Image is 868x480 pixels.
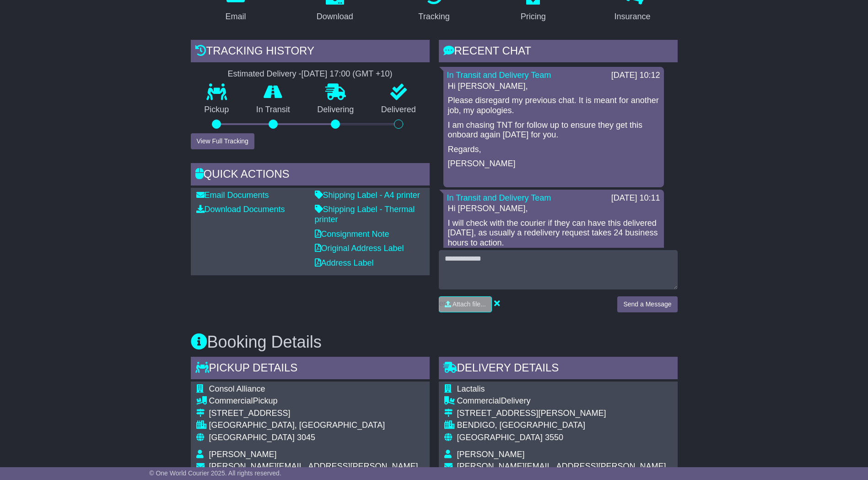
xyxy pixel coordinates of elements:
p: Hi [PERSON_NAME], [448,204,659,214]
div: [DATE] 10:12 [611,71,660,81]
span: Consol Alliance [209,384,265,393]
span: 3045 [297,433,315,442]
a: In Transit and Delivery Team [447,71,551,80]
p: Regards, [448,145,659,155]
div: Download [317,11,353,23]
a: Download Documents [196,205,285,214]
div: Tracking [418,11,449,23]
a: Address Label [315,258,374,267]
p: In Transit [243,105,304,115]
p: Hi [PERSON_NAME], [448,82,659,92]
span: [GEOGRAPHIC_DATA] [209,433,295,442]
div: Pickup [209,396,424,406]
div: Delivery Details [439,357,678,382]
div: RECENT CHAT [439,40,678,65]
p: Please disregard my previous chat. It is meant for another job, my apologies. [448,96,659,115]
div: [DATE] 10:11 [611,193,660,203]
a: Consignment Note [315,229,389,239]
button: Send a Message [617,296,677,312]
div: Pricing [521,11,546,23]
div: [DATE] 17:00 (GMT +10) [302,69,393,79]
span: Commercial [209,396,253,405]
p: I will check with the courier if they can have this delivered [DATE], as usually a redelivery req... [448,218,659,248]
span: © One World Courier 2025. All rights reserved. [149,469,281,477]
a: Original Address Label [315,244,404,253]
div: BENDIGO, [GEOGRAPHIC_DATA] [457,420,672,431]
p: I am chasing TNT for follow up to ensure they get this onboard again [DATE] for you. [448,120,659,140]
h3: Booking Details [191,333,678,351]
div: Insurance [615,11,651,23]
p: Delivering [304,105,368,115]
div: Quick Actions [191,163,430,188]
div: Estimated Delivery - [191,69,430,79]
div: Email [225,11,246,23]
span: Lactalis [457,384,485,393]
a: In Transit and Delivery Team [447,193,551,202]
button: View Full Tracking [191,133,254,149]
span: Commercial [457,396,501,405]
a: Shipping Label - A4 printer [315,191,420,200]
a: Email Documents [196,191,269,200]
span: [GEOGRAPHIC_DATA] [457,433,543,442]
div: [STREET_ADDRESS][PERSON_NAME] [457,409,672,419]
div: [GEOGRAPHIC_DATA], [GEOGRAPHIC_DATA] [209,420,424,431]
a: Shipping Label - Thermal printer [315,205,415,224]
div: Tracking history [191,40,430,65]
div: Pickup Details [191,357,430,382]
span: [PERSON_NAME] [209,450,277,459]
p: Pickup [191,105,243,115]
span: 3550 [545,433,563,442]
p: Delivered [367,105,430,115]
p: [PERSON_NAME] [448,159,659,169]
div: [STREET_ADDRESS] [209,409,424,419]
span: [PERSON_NAME] [457,450,525,459]
div: Delivery [457,396,672,406]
